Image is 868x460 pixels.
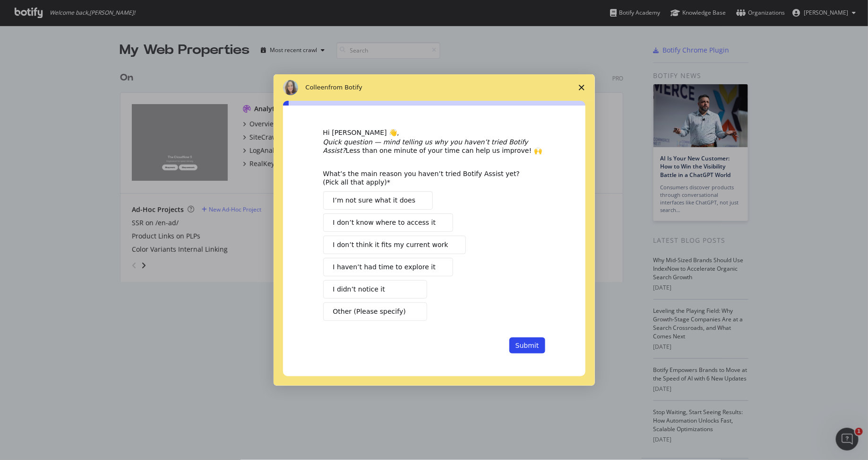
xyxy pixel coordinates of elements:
[333,240,448,250] span: I don’t think it fits my current work
[568,74,595,101] span: Close survey
[323,236,466,254] button: I don’t think it fits my current work
[333,284,385,294] span: I didn’t notice it
[333,262,436,272] span: I haven’t had time to explore it
[323,280,427,299] button: I didn’t notice it
[323,169,531,186] div: What’s the main reason you haven’t tried Botify Assist yet? (Pick all that apply)
[333,218,436,228] span: I don’t know where to access it
[323,191,433,210] button: I’m not sure what it does
[323,258,453,276] button: I haven’t had time to explore it
[306,84,329,91] span: Colleen
[323,138,528,154] i: Quick question — mind telling us why you haven’t tried Botify Assist?
[333,307,406,317] span: Other (Please specify)
[509,337,545,354] button: Submit
[323,128,545,138] div: Hi [PERSON_NAME] 👋,
[283,80,298,95] img: Profile image for Colleen
[323,138,545,155] div: Less than one minute of your time can help us improve! 🙌
[323,213,454,232] button: I don’t know where to access it
[333,195,416,205] span: I’m not sure what it does
[323,302,427,321] button: Other (Please specify)
[328,84,362,91] span: from Botify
